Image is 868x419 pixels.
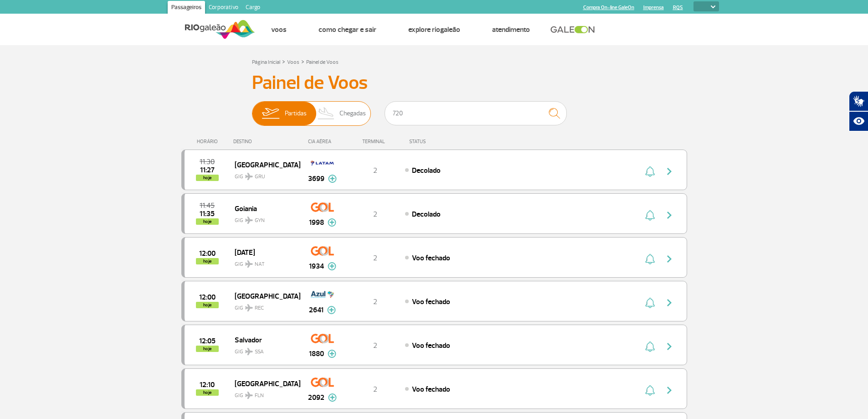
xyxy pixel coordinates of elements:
input: Voo, cidade ou cia aérea [385,101,567,125]
h3: Painel de Voos [252,72,616,94]
img: sino-painel-voo.svg [645,341,655,352]
a: Atendimento [492,25,530,34]
span: 2025-09-28 12:10:00 [200,382,215,388]
a: RQS [673,5,683,10]
img: sino-painel-voo.svg [645,385,655,396]
img: mais-info-painel-voo.svg [328,350,336,358]
img: mais-info-painel-voo.svg [328,218,336,227]
a: > [282,56,285,67]
div: Plugin de acessibilidade da Hand Talk. [849,91,868,131]
img: seta-direita-painel-voo.svg [664,297,675,308]
div: CIA AÉREA [300,139,345,145]
span: 2025-09-28 12:00:00 [199,250,216,257]
span: NAT [255,260,265,269]
a: Voos [287,59,299,66]
span: 1880 [309,348,324,359]
img: seta-direita-painel-voo.svg [664,341,675,352]
span: Chegadas [339,102,366,125]
span: hoje [196,218,219,225]
div: TERMINAL [345,139,405,145]
span: 2025-09-28 11:45:00 [200,202,215,209]
a: Imprensa [643,5,664,10]
span: GIG [235,299,293,312]
span: 2 [373,297,377,306]
span: 2 [373,385,377,394]
span: 2025-09-28 11:35:00 [200,211,215,217]
span: 2 [373,166,377,175]
span: GIG [235,212,293,225]
div: DESTINO [233,139,300,145]
img: mais-info-painel-voo.svg [328,393,337,402]
span: [DATE] [235,246,293,258]
img: seta-direita-painel-voo.svg [664,210,675,221]
img: destiny_airplane.svg [245,260,253,268]
img: destiny_airplane.svg [245,173,253,180]
div: STATUS [405,139,479,145]
span: REC [255,304,264,312]
img: destiny_airplane.svg [245,348,253,355]
a: Como chegar e sair [318,25,376,34]
span: Voo fechado [412,341,450,350]
span: 2092 [308,392,324,403]
a: Voos [271,25,287,34]
a: Cargo [242,1,264,16]
span: Partidas [285,102,307,125]
span: [GEOGRAPHIC_DATA] [235,159,293,171]
span: 2025-09-28 12:00:00 [199,294,216,300]
a: Página Inicial [252,59,280,66]
span: hoje [196,175,219,181]
span: 2 [373,210,377,219]
div: HORÁRIO [184,139,234,145]
span: Salvador [235,334,293,346]
img: mais-info-painel-voo.svg [328,175,337,183]
img: destiny_airplane.svg [245,217,253,224]
span: 1998 [309,217,324,228]
img: sino-painel-voo.svg [645,210,655,221]
a: Corporativo [205,1,242,16]
img: slider-desembarque [313,102,340,125]
span: 2025-09-28 12:05:00 [199,338,216,344]
span: 2 [373,253,377,263]
button: Abrir recursos assistivos. [849,111,868,131]
span: hoje [196,302,219,308]
span: Decolado [412,166,441,175]
span: hoje [196,346,219,352]
a: Compra On-line GaleOn [583,5,634,10]
button: Abrir tradutor de língua de sinais. [849,91,868,111]
span: 3699 [308,173,324,184]
img: mais-info-painel-voo.svg [328,262,336,270]
a: Explore RIOgaleão [408,25,460,34]
span: hoje [196,258,219,264]
span: Voo fechado [412,253,450,263]
span: GIG [235,343,293,356]
a: > [301,56,304,67]
img: sino-painel-voo.svg [645,297,655,308]
span: 2025-09-28 11:30:00 [200,159,215,165]
img: sino-painel-voo.svg [645,166,655,177]
span: GYN [255,217,265,225]
span: GIG [235,387,293,400]
img: slider-embarque [256,102,285,125]
img: sino-painel-voo.svg [645,253,655,264]
span: hoje [196,389,219,396]
img: seta-direita-painel-voo.svg [664,385,675,396]
span: FLN [255,392,264,400]
a: Painel de Voos [306,59,339,66]
span: Goiania [235,202,293,214]
span: Decolado [412,210,441,219]
span: 2025-09-28 11:27:00 [200,167,215,173]
span: SSA [255,348,264,356]
a: Passageiros [168,1,205,16]
span: [GEOGRAPHIC_DATA] [235,290,293,302]
span: GIG [235,255,293,269]
img: seta-direita-painel-voo.svg [664,166,675,177]
span: 1934 [309,261,324,272]
span: Voo fechado [412,385,450,394]
span: 2641 [309,305,324,316]
img: destiny_airplane.svg [245,392,253,399]
span: 2 [373,341,377,350]
img: mais-info-painel-voo.svg [327,306,336,314]
span: [GEOGRAPHIC_DATA] [235,378,293,389]
span: GIG [235,168,293,181]
img: seta-direita-painel-voo.svg [664,253,675,264]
